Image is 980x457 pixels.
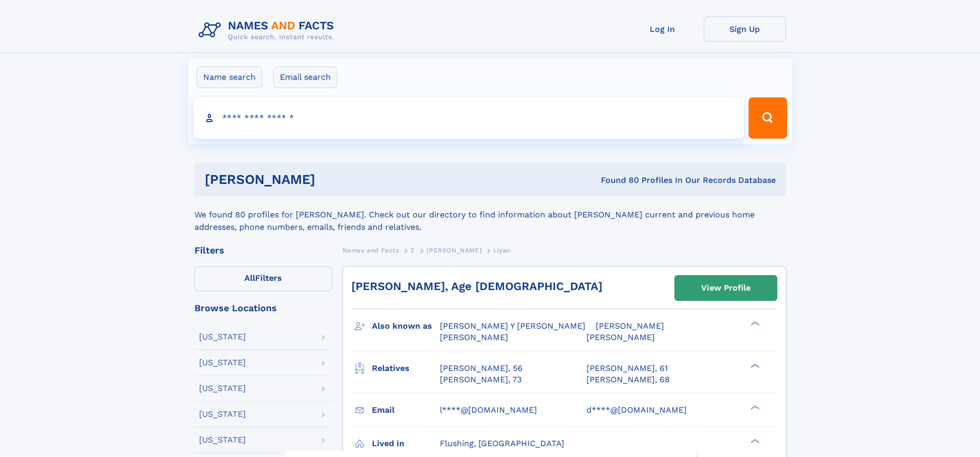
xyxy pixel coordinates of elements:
[372,317,440,335] h3: Also known as
[193,97,744,139] input: search input
[199,436,246,444] div: [US_STATE]
[748,437,760,444] div: ❯
[426,244,482,257] a: [PERSON_NAME]
[493,247,510,254] span: Liyan
[199,359,246,367] div: [US_STATE]
[675,276,777,300] a: View Profile
[621,16,704,42] a: Log In
[440,374,522,385] a: [PERSON_NAME], 73
[586,374,670,385] a: [PERSON_NAME], 68
[411,244,415,257] a: Z
[194,266,332,291] label: Filters
[596,321,664,331] span: [PERSON_NAME]
[372,435,440,452] h3: Lived in
[372,360,440,377] h3: Relatives
[749,97,787,139] button: Search Button
[440,332,508,342] span: [PERSON_NAME]
[440,321,585,331] span: [PERSON_NAME] Y [PERSON_NAME]
[199,333,246,341] div: [US_STATE]
[704,16,786,42] a: Sign Up
[199,410,246,418] div: [US_STATE]
[372,401,440,419] h3: Email
[194,196,786,233] div: We found 80 profiles for [PERSON_NAME]. Check out our directory to find information about [PERSON...
[273,66,337,88] label: Email search
[426,247,482,254] span: [PERSON_NAME]
[440,363,523,374] a: [PERSON_NAME], 56
[205,173,458,186] h1: [PERSON_NAME]
[458,175,776,186] div: Found 80 Profiles In Our Records Database
[194,303,332,313] div: Browse Locations
[748,404,760,411] div: ❯
[411,247,415,254] span: Z
[244,273,255,283] span: All
[197,66,262,88] label: Name search
[586,332,655,342] span: [PERSON_NAME]
[351,280,602,293] a: [PERSON_NAME], Age [DEMOGRAPHIC_DATA]
[701,276,751,300] div: View Profile
[194,246,332,255] div: Filters
[194,16,343,44] img: Logo Names and Facts
[343,244,399,257] a: Names and Facts
[440,438,564,448] span: Flushing, [GEOGRAPHIC_DATA]
[586,363,668,374] a: [PERSON_NAME], 61
[199,384,246,393] div: [US_STATE]
[748,320,760,327] div: ❯
[748,362,760,369] div: ❯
